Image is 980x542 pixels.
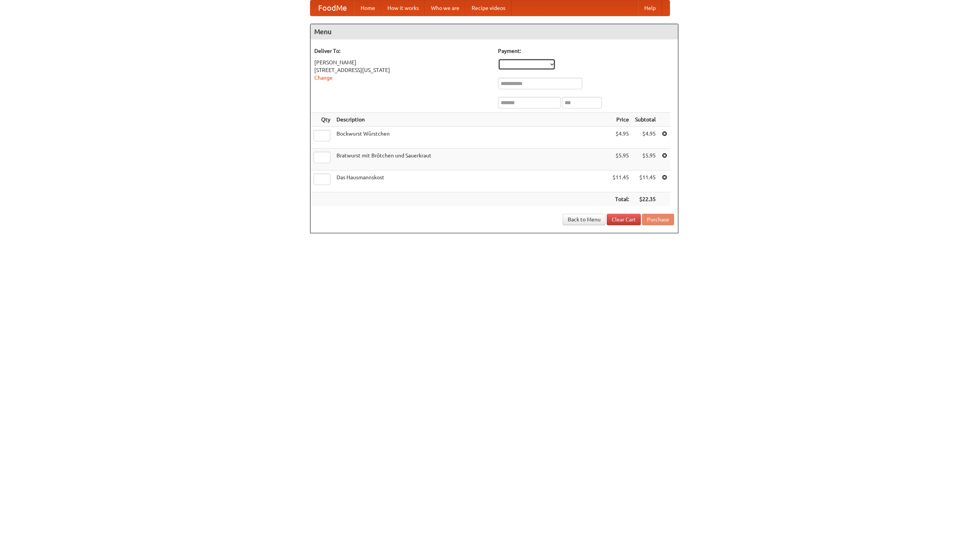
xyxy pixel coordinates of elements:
[632,192,659,206] th: $22.35
[381,0,425,16] a: How it works
[314,59,490,66] div: [PERSON_NAME]
[310,113,333,127] th: Qty
[609,113,632,127] th: Price
[609,170,632,192] td: $11.45
[333,127,609,149] td: Bockwurst Würstchen
[609,127,632,149] td: $4.95
[609,192,632,206] th: Total:
[632,149,659,170] td: $5.95
[498,47,674,55] h5: Payment:
[333,113,609,127] th: Description
[632,113,659,127] th: Subtotal
[465,0,511,16] a: Recipe videos
[310,0,354,16] a: FoodMe
[642,214,674,225] button: Purchase
[310,24,678,39] h4: Menu
[638,0,662,16] a: Help
[632,127,659,149] td: $4.95
[609,149,632,170] td: $5.95
[425,0,465,16] a: Who we are
[314,66,490,74] div: [STREET_ADDRESS][US_STATE]
[354,0,381,16] a: Home
[632,170,659,192] td: $11.45
[314,75,333,81] a: Change
[563,214,606,225] a: Back to Menu
[314,47,490,55] h5: Deliver To:
[333,170,609,192] td: Das Hausmannskost
[333,149,609,170] td: Bratwurst mit Brötchen und Sauerkraut
[607,214,641,225] a: Clear Cart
